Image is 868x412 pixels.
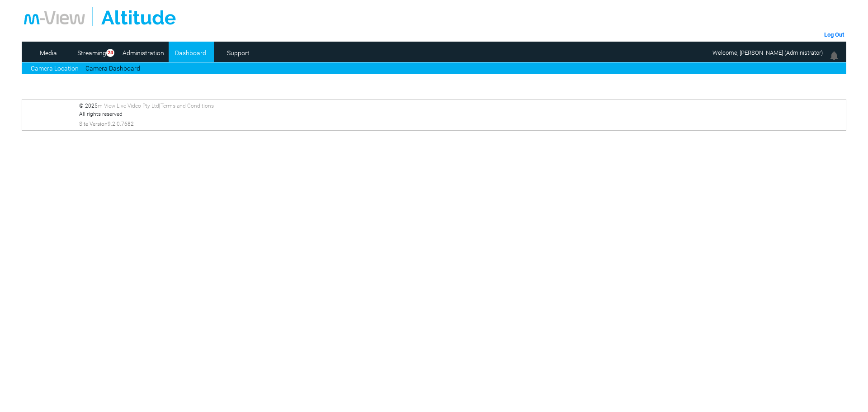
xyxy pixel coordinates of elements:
a: Log Out [824,31,844,38]
div: © 2025 | All rights reserved [79,102,844,128]
a: Administration [121,46,165,60]
span: 9.2.0.7682 [108,120,134,128]
a: m-View Live Video Pty Ltd [98,103,159,109]
a: Camera Dashboard [85,64,140,73]
span: Welcome, [PERSON_NAME] (Administrator) [712,49,823,56]
a: Support [216,46,260,60]
a: Dashboard [169,46,212,60]
a: Terms and Conditions [160,103,214,109]
div: Site Version [79,120,844,128]
a: Camera Location [31,64,79,73]
a: Streaming [74,46,109,60]
span: 24 [106,49,114,57]
img: bell24.png [829,50,840,61]
a: Media [26,46,70,60]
